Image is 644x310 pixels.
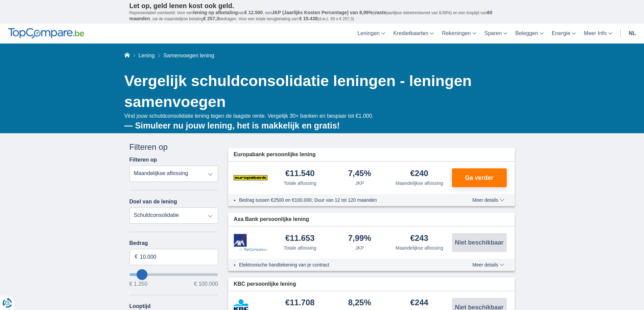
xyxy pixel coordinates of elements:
[353,24,389,44] a: Leningen
[129,157,157,163] label: Filteren op
[8,28,84,39] img: TopCompare
[285,299,315,308] div: €11.708
[129,273,218,276] input: wantToBorrow
[129,281,147,287] span: € 1.250
[548,24,580,44] a: Energie
[234,216,309,223] span: Axa Bank persoonlijke lening
[203,16,219,21] span: € 257,3
[472,262,504,267] span: Meer details
[410,169,428,178] div: €240
[410,299,428,308] div: €244
[396,245,443,251] div: Maandelijkse aflossing
[580,24,616,44] a: Meer Info
[348,299,371,308] div: 8,25%
[284,245,316,251] div: Totale aflossing
[284,180,316,187] div: Totale aflossing
[234,151,316,159] span: Europabank persoonlijke lening
[355,245,364,251] div: JKP
[135,253,138,261] span: €
[244,10,263,15] span: € 12.500
[438,24,480,44] a: Rekeningen
[124,53,130,58] a: Home
[452,168,507,187] button: Ga verder
[299,16,318,21] span: € 15.438
[129,199,177,205] label: Doel van de lening
[467,262,509,267] button: Meer details
[129,10,493,21] span: 60 maanden
[374,10,386,15] span: vaste
[234,169,267,186] img: product.pl.alt Europabank
[194,281,218,287] span: € 100.000
[455,239,503,246] span: Niet beschikbaar
[239,261,448,268] li: Elektronische handtekening van je contract
[129,2,515,10] p: Let op, geld lenen kost ook geld.
[129,240,218,246] label: Bedrag
[285,234,315,243] div: €11.653
[124,71,515,112] h1: Vergelijk schuldconsolidatie leningen - leningen samenvoegen
[129,303,151,309] label: Looptijd
[272,10,373,15] span: JKP (Jaarlijks Kosten Percentage) van 8,99%
[129,10,515,22] p: Representatief voorbeeld: Voor een van , een ( jaarlijkse debetrentevoet van 8,99%) en een loopti...
[452,233,507,252] button: Niet beschikbaar
[480,24,511,44] a: Sparen
[285,169,315,178] div: €11.540
[234,280,296,288] span: KBC persoonlijke lening
[138,53,154,58] a: Lening
[239,197,448,203] li: Bedrag tussen €2500 en €100.000; Duur van 12 tot 120 maanden
[511,24,548,44] a: Beleggen
[355,180,364,187] div: JKP
[389,24,438,44] a: Kredietkaarten
[465,175,493,181] span: Ga verder
[625,24,640,44] a: nl
[410,234,428,243] div: €243
[124,121,340,130] b: — Simuleer nu jouw lening, het is makkelijk en gratis!
[348,169,371,178] div: 7,45%
[234,234,267,252] img: product.pl.alt Axa Bank
[129,141,218,153] div: Filteren op
[348,234,371,243] div: 7,99%
[472,198,504,202] span: Meer details
[467,197,509,203] button: Meer details
[193,10,238,15] span: lening op afbetaling
[124,112,515,132] div: Vind jouw schuldconsolidatie lening tegen de laagste rente. Vergelijk 30+ banken en bespaar tot €...
[396,180,443,187] div: Maandelijkse aflossing
[163,53,214,58] span: Samenvoegen lening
